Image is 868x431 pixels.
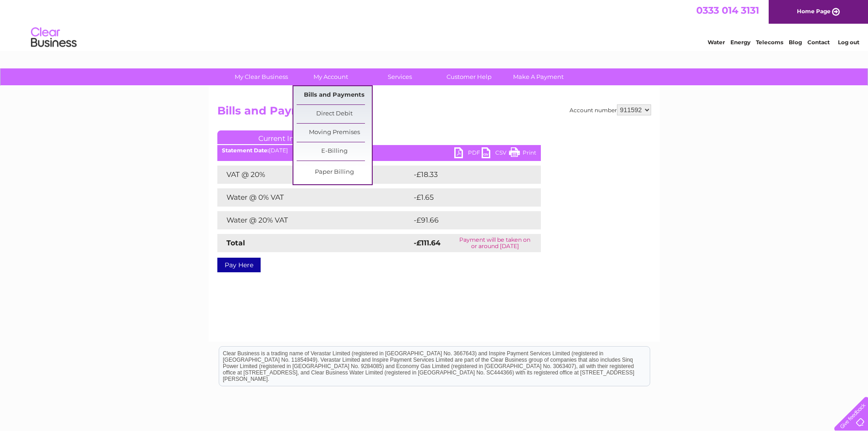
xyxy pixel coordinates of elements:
td: -£91.66 [411,211,524,229]
a: Services [362,68,437,85]
h2: Bills and Payments [217,104,651,122]
div: [DATE] [217,147,541,154]
a: Blog [789,39,802,46]
a: Current Invoice [217,130,354,144]
a: Energy [730,39,750,46]
td: VAT @ 20% [217,166,411,184]
td: Payment will be taken on or around [DATE] [449,234,541,252]
div: Clear Business is a trading name of Verastar Limited (registered in [GEOGRAPHIC_DATA] No. 3667643... [219,5,650,44]
a: 0333 014 3131 [696,5,759,16]
a: E-Billing [297,142,372,161]
td: -£18.33 [411,166,523,184]
a: Bills and Payments [297,86,372,104]
a: Customer Help [431,68,507,85]
a: Print [509,147,536,161]
img: logo.png [31,24,77,52]
a: My Clear Business [224,68,299,85]
td: Water @ 0% VAT [217,188,411,207]
a: Telecoms [756,39,783,46]
strong: Total [226,239,245,247]
b: Statement Date: [222,147,269,154]
a: Water [708,39,725,46]
a: CSV [482,147,509,161]
div: Account number [570,104,651,115]
a: Log out [838,39,859,46]
a: Contact [807,39,830,46]
a: Make A Payment [501,68,576,85]
a: Pay Here [217,258,261,272]
td: -£1.65 [411,188,521,207]
strong: -£111.64 [414,239,441,247]
a: PDF [454,147,482,161]
td: Water @ 20% VAT [217,211,411,229]
a: Paper Billing [297,163,372,182]
a: Direct Debit [297,105,372,123]
a: My Account [293,68,368,85]
a: Moving Premises [297,124,372,142]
